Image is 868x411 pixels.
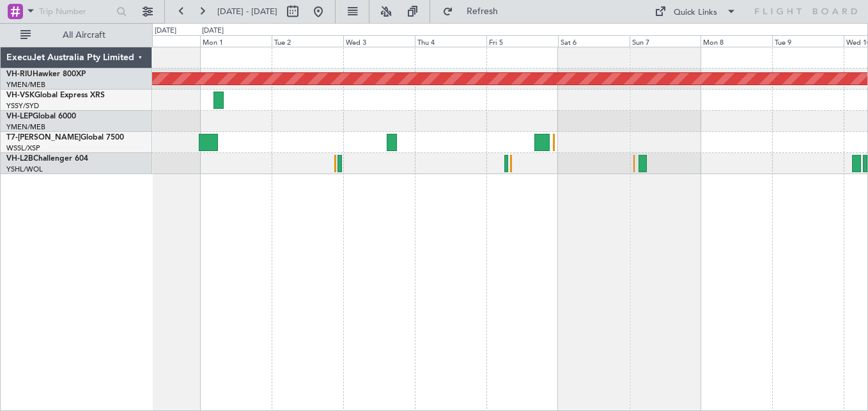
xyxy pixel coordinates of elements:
a: YMEN/MEB [6,122,45,132]
span: T7-[PERSON_NAME] [6,134,81,141]
a: T7-[PERSON_NAME]Global 7500 [6,134,124,141]
span: All Aircraft [33,31,135,40]
a: YMEN/MEB [6,80,45,90]
div: Tue 9 [772,35,844,47]
span: Refresh [456,7,509,16]
div: [DATE] [155,26,176,36]
a: YSSY/SYD [6,101,39,111]
button: Quick Links [648,1,743,22]
div: Fri 5 [486,35,558,47]
div: Tue 2 [272,35,343,47]
div: Mon 1 [200,35,272,47]
span: VH-RIU [6,70,33,78]
span: [DATE] - [DATE] [217,6,277,17]
span: VH-L2B [6,155,33,163]
button: Refresh [437,1,513,22]
div: Sun 31 [128,35,200,47]
span: VH-LEP [6,113,33,120]
input: Trip Number [39,2,112,21]
a: VH-L2BChallenger 604 [6,155,88,163]
div: [DATE] [202,26,224,36]
div: Thu 4 [415,35,486,47]
a: YSHL/WOL [6,165,43,174]
a: WSSL/XSP [6,143,40,153]
button: All Aircraft [14,25,139,45]
a: VH-VSKGlobal Express XRS [6,92,105,99]
div: Mon 8 [701,35,772,47]
a: VH-RIUHawker 800XP [6,70,86,78]
div: Sun 7 [630,35,701,47]
div: Wed 3 [343,35,415,47]
a: VH-LEPGlobal 6000 [6,113,76,120]
div: Quick Links [674,6,717,19]
div: Sat 6 [558,35,630,47]
span: VH-VSK [6,92,35,99]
